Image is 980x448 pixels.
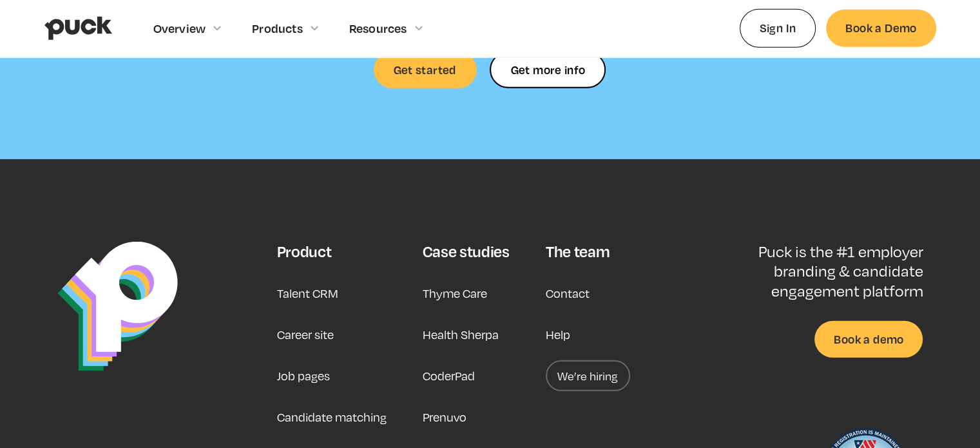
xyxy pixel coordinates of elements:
div: Products [252,21,303,35]
a: Contact [546,278,590,309]
a: Career site [276,319,333,350]
a: Prenuvo [423,402,466,433]
a: Book a Demo [826,10,936,46]
a: Candidate matching [276,402,386,433]
a: We’re hiring [546,360,630,391]
a: Talent CRM [276,278,338,309]
a: Job pages [276,360,329,391]
a: CoderPad [423,360,475,391]
div: The team [546,242,610,261]
a: Thyme Care [423,278,487,309]
a: Get more info [490,52,606,88]
form: Ready to find your people [490,52,606,88]
a: Health Sherpa [423,319,499,350]
p: Puck is the #1 employer branding & candidate engagement platform [716,242,923,300]
div: Product [276,242,331,261]
a: Book a demo [814,321,923,358]
a: Sign In [740,9,816,47]
img: Puck Logo [57,242,178,371]
div: Case studies [423,242,510,261]
a: Get started [374,52,477,88]
a: Help [546,319,570,350]
div: Resources [349,21,407,35]
div: Overview [153,21,206,35]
